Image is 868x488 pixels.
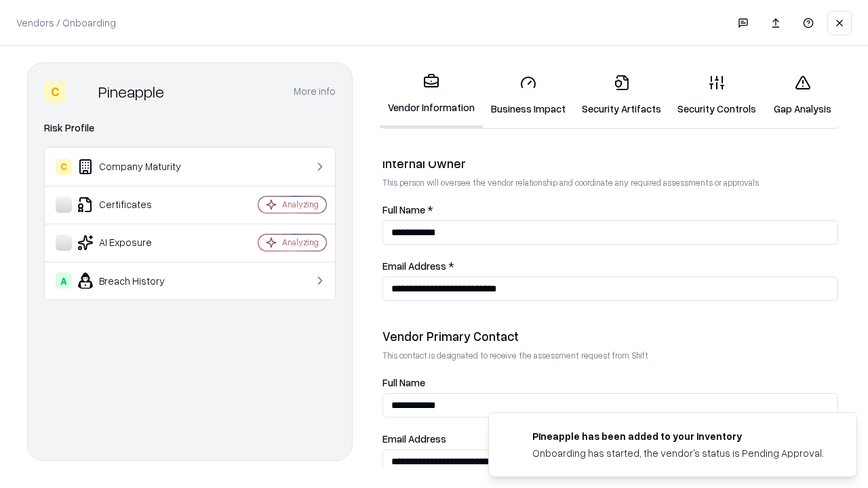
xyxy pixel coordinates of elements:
div: Company Maturity [56,159,218,175]
a: Security Artifacts [574,64,669,127]
a: Business Impact [483,64,574,127]
p: Vendors / Onboarding [16,16,116,30]
div: Internal Owner [382,155,838,171]
p: This contact is designated to receive the assessment request from Shift [382,350,838,361]
a: Vendor Information [380,62,483,128]
div: C [56,159,72,175]
div: AI Exposure [56,235,218,251]
a: Gap Analysis [764,64,841,127]
div: Analyzing [282,237,319,248]
label: Full Name [382,378,838,388]
label: Email Address [382,434,838,444]
p: This person will oversee the vendor relationship and coordinate any required assessments or appro... [382,177,838,188]
a: Security Controls [669,64,764,127]
img: pineappleenergy.com [505,429,521,445]
label: Email Address * [382,261,838,271]
div: Pineapple [98,81,164,102]
label: Full Name * [382,205,838,215]
div: Onboarding has started, the vendor's status is Pending Approval. [532,446,824,460]
div: Breach History [56,272,218,289]
div: Pineapple has been added to your inventory [532,429,824,443]
div: Vendor Primary Contact [382,328,838,344]
button: More info [294,79,336,104]
div: A [56,272,72,289]
div: C [44,81,66,102]
div: Certificates [56,197,218,213]
div: Risk Profile [44,120,336,136]
img: Pineapple [71,81,93,102]
div: Analyzing [282,199,319,210]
